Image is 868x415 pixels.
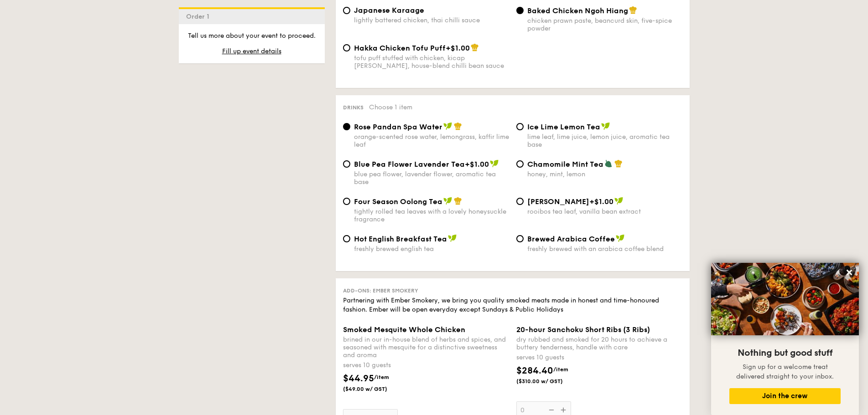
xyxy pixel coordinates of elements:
img: icon-vegetarian.fe4039eb.svg [604,159,613,168]
div: Partnering with Ember Smokery, we bring you quality smoked meats made in honest and time-honoured... [343,296,682,314]
img: icon-chef-hat.a58ddaea.svg [471,43,479,51]
div: orange-scented rose water, lemongrass, kaffir lime leaf [354,133,509,149]
img: icon-chef-hat.a58ddaea.svg [614,159,623,168]
div: honey, mint, lemon [527,170,682,178]
span: /item [374,374,389,380]
img: icon-chef-hat.a58ddaea.svg [454,122,462,130]
span: $44.95 [343,373,374,384]
span: ($310.00 w/ GST) [516,378,578,385]
img: icon-vegan.f8ff3823.svg [490,159,499,168]
input: [PERSON_NAME]+$1.00rooibos tea leaf, vanilla bean extract [516,198,524,205]
input: Four Season Oolong Teatightly rolled tea leaves with a lovely honeysuckle fragrance [343,198,350,205]
span: Hot English Breakfast Tea [354,235,447,243]
span: Rose Pandan Spa Water [354,123,442,131]
div: dry rubbed and smoked for 20 hours to achieve a buttery tenderness, handle with care [516,336,682,351]
span: +$1.00 [589,197,613,206]
div: serves 10 guests [343,361,509,370]
span: Chamomile Mint Tea [527,160,603,169]
span: +$1.00 [446,44,470,52]
div: tightly rolled tea leaves with a lovely honeysuckle fragrance [354,208,509,223]
div: chicken prawn paste, beancurd skin, five-spice powder [527,17,682,32]
input: Baked Chicken Ngoh Hiangchicken prawn paste, beancurd skin, five-spice powder [516,7,524,14]
span: 20-hour Sanchoku Short Ribs (3 Ribs) [516,325,650,334]
input: Blue Pea Flower Lavender Tea+$1.00blue pea flower, lavender flower, aromatic tea base [343,160,350,168]
span: Drinks [343,104,364,111]
img: icon-vegan.f8ff3823.svg [443,197,452,205]
span: [PERSON_NAME] [527,197,589,206]
div: blue pea flower, lavender flower, aromatic tea base [354,170,509,186]
span: Choose 1 item [369,103,412,111]
div: lime leaf, lime juice, lemon juice, aromatic tea base [527,133,682,149]
div: serves 10 guests [516,353,682,362]
div: freshly brewed with an arabica coffee blend [527,245,682,253]
span: Four Season Oolong Tea [354,197,442,206]
span: Blue Pea Flower Lavender Tea [354,160,465,169]
span: Brewed Arabica Coffee [527,235,615,243]
span: Smoked Mesquite Whole Chicken [343,325,465,334]
img: icon-vegan.f8ff3823.svg [448,234,457,242]
img: icon-vegan.f8ff3823.svg [443,122,452,130]
p: Tell us more about your event to proceed. [186,31,317,41]
div: rooibos tea leaf, vanilla bean extract [527,208,682,215]
img: icon-chef-hat.a58ddaea.svg [454,197,462,205]
input: Hot English Breakfast Teafreshly brewed english tea [343,235,350,242]
img: DSC07876-Edit02-Large.jpeg [711,263,859,335]
span: ($49.00 w/ GST) [343,385,405,393]
span: +$1.00 [465,160,489,169]
span: Fill up event details [222,47,281,55]
div: tofu puff stuffed with chicken, kicap [PERSON_NAME], house-blend chilli bean sauce [354,54,509,70]
img: icon-chef-hat.a58ddaea.svg [629,6,637,14]
img: icon-vegan.f8ff3823.svg [601,122,610,130]
img: icon-vegan.f8ff3823.svg [614,197,624,205]
span: Nothing but good stuff [738,348,832,359]
span: $284.40 [516,365,553,376]
span: Order 1 [186,13,213,20]
input: Rose Pandan Spa Waterorange-scented rose water, lemongrass, kaffir lime leaf [343,123,350,130]
span: Japanese Karaage [354,6,424,15]
input: Brewed Arabica Coffeefreshly brewed with an arabica coffee blend [516,235,524,242]
input: Chamomile Mint Teahoney, mint, lemon [516,160,524,168]
input: Hakka Chicken Tofu Puff+$1.00tofu puff stuffed with chicken, kicap [PERSON_NAME], house-blend chi... [343,44,350,51]
span: Baked Chicken Ngoh Hiang [527,6,628,15]
button: Close [842,265,857,280]
div: freshly brewed english tea [354,245,509,253]
button: Join the crew [729,388,841,404]
span: Add-ons: Ember Smokery [343,287,418,294]
div: lightly battered chicken, thai chilli sauce [354,16,509,24]
span: Hakka Chicken Tofu Puff [354,44,446,52]
div: brined in our in-house blend of herbs and spices, and seasoned with mesquite for a distinctive sw... [343,336,509,359]
span: /item [553,366,568,373]
img: icon-vegan.f8ff3823.svg [616,234,625,242]
input: Ice Lime Lemon Tealime leaf, lime juice, lemon juice, aromatic tea base [516,123,524,130]
span: Sign up for a welcome treat delivered straight to your inbox. [736,363,834,380]
input: Japanese Karaagelightly battered chicken, thai chilli sauce [343,7,350,14]
span: Ice Lime Lemon Tea [527,123,600,131]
